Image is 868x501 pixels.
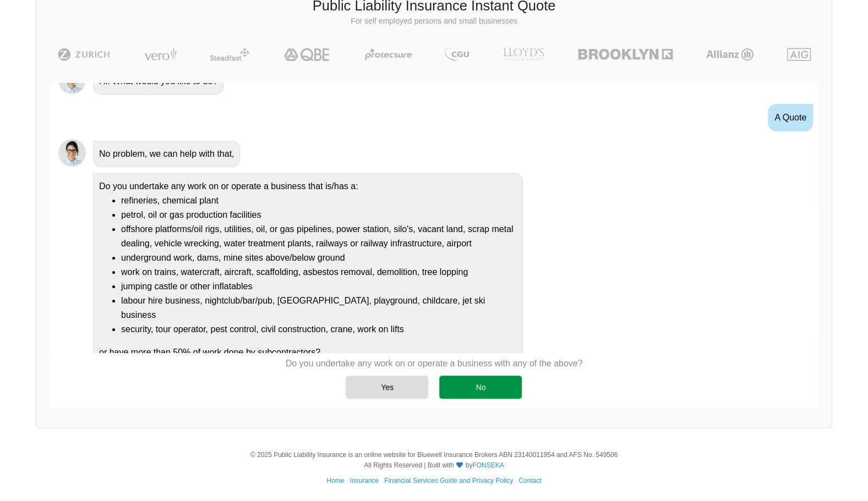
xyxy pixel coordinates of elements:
[497,48,550,61] img: LLOYD's | Public Liability Insurance
[768,104,813,131] div: A Quote
[518,477,541,485] a: Contact
[121,208,517,222] li: petrol, oil or gas production facilities
[286,357,583,370] p: Do you undertake any work on or operate a business with any of the above?
[121,251,517,265] li: underground work, dams, mine sites above/below ground
[326,477,344,485] a: Home
[384,477,513,485] a: Financial Services Guide and Privacy Policy
[346,376,428,399] div: Yes
[53,48,115,61] img: Zurich | Public Liability Insurance
[361,48,416,61] img: Protecsure | Public Liability Insurance
[783,48,815,61] img: AIG | Public Liability Insurance
[45,16,823,27] p: For self employed persons and small businesses
[121,279,517,294] li: jumping castle or other inflatables
[93,141,240,167] div: No problem, we can help with that,
[139,48,182,61] img: Vero | Public Liability Insurance
[350,477,379,485] a: Insurance
[472,461,504,469] a: FONSEKA
[93,173,523,366] div: Do you undertake any work on or operate a business that is/has a: or have more than 50% of work d...
[439,376,522,399] div: No
[121,222,517,251] li: offshore platforms/oil rigs, utilities, oil, or gas pipelines, power station, silo's, vacant land...
[121,294,517,322] li: labour hire business, nightclub/bar/pub, [GEOGRAPHIC_DATA], playground, childcare, jet ski business
[121,265,517,279] li: work on trains, watercraft, aircraft, scaffolding, asbestos removal, demolition, tree lopping
[121,322,517,337] li: security, tour operator, pest control, civil construction, crane, work on lifts
[440,48,473,61] img: CGU | Public Liability Insurance
[205,48,254,61] img: Steadfast | Public Liability Insurance
[277,48,337,61] img: QBE | Public Liability Insurance
[121,194,517,208] li: refineries, chemical plant
[701,48,759,61] img: Allianz | Public Liability Insurance
[574,48,676,61] img: Brooklyn | Public Liability Insurance
[58,139,86,167] img: Chatbot | PLI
